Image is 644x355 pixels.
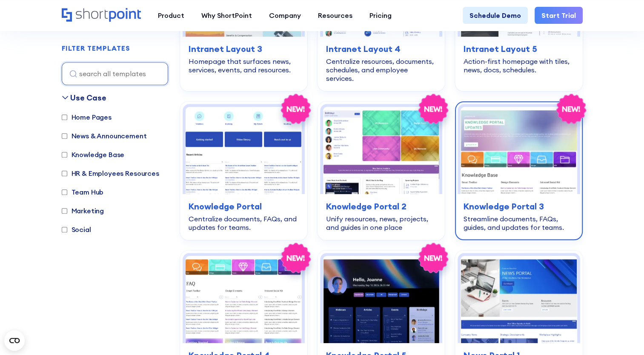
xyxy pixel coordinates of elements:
div: Centralize documents, FAQs, and updates for teams. [189,215,299,232]
label: News & Announcement [62,131,147,141]
div: Unify resources, news, projects, and guides in one place [326,215,436,232]
img: Marketing 2 – SharePoint Online Communication Site: Centralize company news, events, highlights, ... [461,256,577,343]
h3: Intranet Layout 4 [326,43,436,55]
input: HR & Employees Resources [62,171,67,176]
button: Open CMP widget [4,330,25,351]
a: Knowledge Portal – SharePoint Knowledge Base Template: Centralize documents, FAQs, and updates fo... [180,101,307,240]
label: Knowledge Base [62,149,125,160]
div: Streamline documents, FAQs, guides, and updates for teams. [464,215,574,232]
a: Pricing [361,7,400,24]
a: Schedule Demo [463,7,528,24]
a: Knowledge Portal 2 – SharePoint IT knowledge base Template: Unify resources, news, projects, and ... [318,101,445,240]
input: News & Announcement [62,133,67,139]
input: Social [62,227,67,232]
input: Marketing [62,208,67,214]
h3: Intranet Layout 5 [464,43,574,55]
h3: Knowledge Portal 2 [326,200,436,213]
div: Why ShortPoint [201,10,252,20]
input: Knowledge Base [62,152,67,157]
label: Social [62,224,91,235]
div: Action-first homepage with tiles, news, docs, schedules. [464,57,574,74]
h2: FILTER TEMPLATES [62,45,130,52]
a: Product [149,7,193,24]
iframe: Chat Widget [491,257,644,355]
a: Why ShortPoint [193,7,260,24]
h3: Intranet Layout 3 [189,43,299,55]
h3: Knowledge Portal 3 [464,200,574,213]
input: search all templates [62,62,168,85]
label: Home Pages [62,112,112,122]
input: Team Hub [62,189,67,195]
label: HR & Employees Resources [62,168,159,178]
a: Company [260,7,309,24]
label: Team Hub [62,187,104,197]
a: Knowledge Portal 3 – Best SharePoint Template For Knowledge Base: Streamline documents, FAQs, gui... [455,101,582,240]
img: Knowledge Portal 5 – SharePoint Profile Page: Personalized hub for people, milestones, meetings, ... [323,256,439,343]
div: Company [269,10,301,20]
a: Resources [309,7,361,24]
a: Start Trial [535,7,583,24]
div: Product [158,10,184,20]
img: Knowledge Portal 2 – SharePoint IT knowledge base Template: Unify resources, news, projects, and ... [323,107,439,194]
img: Knowledge Portal – SharePoint Knowledge Base Template: Centralize documents, FAQs, and updates fo... [186,107,302,194]
img: Knowledge Portal 3 – Best SharePoint Template For Knowledge Base: Streamline documents, FAQs, gui... [461,107,577,194]
div: Homepage that surfaces news, services, events, and resources. [189,57,299,74]
div: Pricing [369,10,392,20]
div: Centralize resources, documents, schedules, and employee services. [326,57,436,83]
label: Marketing [62,206,104,216]
img: Knowledge Portal 4 – SharePoint Wiki Template: Centralize company news, events, highlights, and r... [186,256,302,343]
div: Resources [318,10,352,20]
input: Home Pages [62,115,67,120]
div: Use Case [70,92,106,103]
a: Home [62,8,141,23]
h3: Knowledge Portal [189,200,299,213]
